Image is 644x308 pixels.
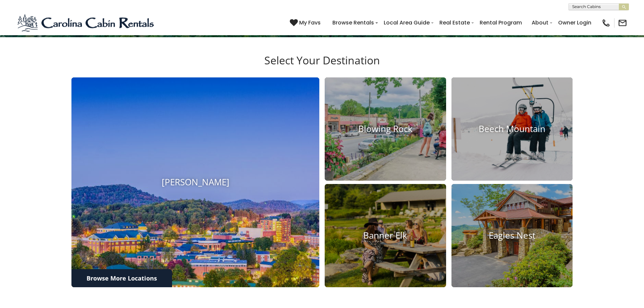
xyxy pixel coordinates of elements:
[290,18,322,27] a: My Favs
[476,17,525,28] a: Rental Program
[555,17,595,28] a: Owner Login
[451,184,573,287] a: Eagles Nest
[17,13,156,33] img: Blue-2.png
[329,17,377,28] a: Browse Rentals
[325,124,446,134] h4: Blowing Rock
[70,54,574,77] h3: Select Your Destination
[618,18,627,27] img: mail-regular-black.png
[451,77,573,181] a: Beech Mountain
[71,77,319,287] a: [PERSON_NAME]
[71,269,172,287] a: Browse More Locations
[299,18,321,27] span: My Favs
[325,77,446,181] a: Blowing Rock
[528,17,552,28] a: About
[451,124,573,134] h4: Beech Mountain
[451,231,573,241] h4: Eagles Nest
[436,17,473,28] a: Real Estate
[380,17,433,28] a: Local Area Guide
[325,231,446,241] h4: Banner Elk
[325,184,446,287] a: Banner Elk
[71,177,319,188] h4: [PERSON_NAME]
[601,18,611,27] img: phone-regular-black.png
